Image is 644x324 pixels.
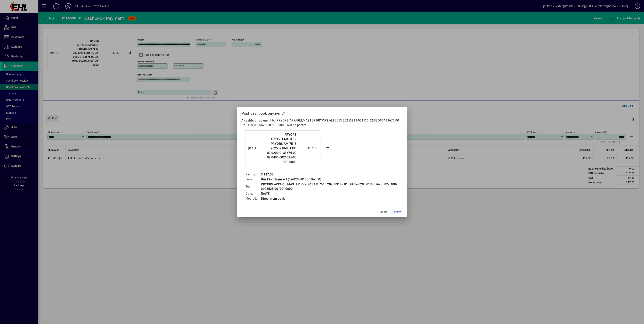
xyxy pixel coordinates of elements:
p: A cashbook payment to 'PRYORS APPARELMASTER PRYORS AM 7513 20250918-001 DD 02-0200-0133676-00 02-... [241,118,403,127]
span: Cancel [379,210,387,214]
button: Cancel [377,209,389,215]
td: Date: [245,191,261,196]
td: Bus First Transact (02-0200-0133676-000) [261,177,399,182]
td: From: [245,177,261,182]
td: $ 117.53 [261,172,399,177]
button: Confirm [390,209,403,215]
td: Method: [245,196,261,201]
td: Paying: [245,172,261,177]
h2: Post cashbook payment? [237,107,407,118]
td: Direct from bank [261,196,399,201]
span: Confirm [392,210,401,214]
strong: PRYORS APPARELMASTER PRYORS AM 7513 20250918-001 DD 02-0200-0133676-00 02-0400-0026525-00 "00" 0000 [267,133,297,164]
td: To: [245,182,261,191]
div: -117.53 [298,146,317,151]
td: [DATE] [261,191,399,196]
td: PRYORS APPARELMASTER PRYORS AM 7513 20250918-001 DD 02-0200-0133676-00 02-0400-0026525-00 "00" 0000 [261,182,399,191]
div: [DATE] [248,146,263,151]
